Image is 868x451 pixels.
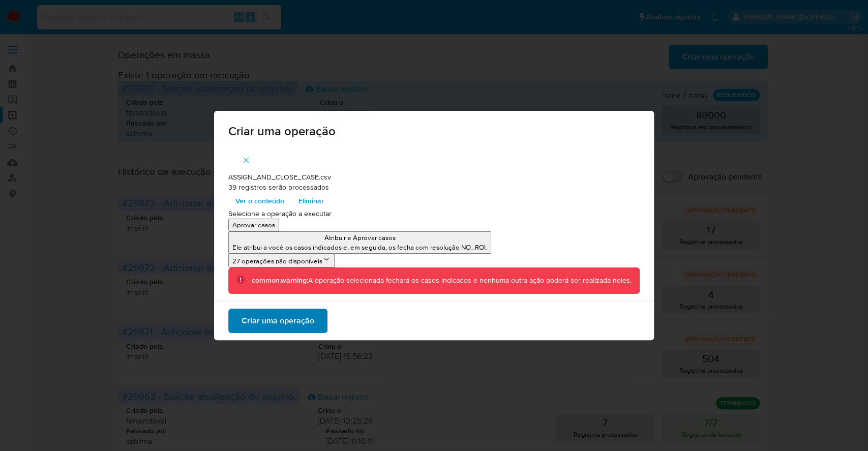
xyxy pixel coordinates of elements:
[228,183,640,193] p: 39 registros serão processados
[228,125,640,137] span: Criar uma operação
[228,231,491,254] button: Atribuir e Aprovar casosEle atribui a você os casos indicados e, em seguida, os fecha com resoluç...
[298,194,324,208] span: Eliminar
[228,209,640,219] p: Selecione a operação a executar
[235,194,284,208] span: Ver o conteúdo
[242,310,314,332] span: Criar uma operação
[232,220,275,230] p: Aprovar casos
[228,309,327,333] button: Criar uma operação
[232,243,487,252] p: Ele atribui a você os casos indicados e, em seguida, os fecha com resolução NO_ROI.
[252,275,308,285] b: common.warning:
[228,193,291,209] button: Ver o conteúdo
[232,233,487,243] p: Atribuir e Aprovar casos
[228,219,279,231] button: Aprovar casos
[252,276,632,286] div: A operação selecionada fechará os casos indicados e nenhuma outra ação poderá ser realizada neles.
[228,254,335,267] button: 27 operações não disponíveis
[228,172,640,183] p: ASSIGN_AND_CLOSE_CASE.csv
[291,193,331,209] button: Eliminar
